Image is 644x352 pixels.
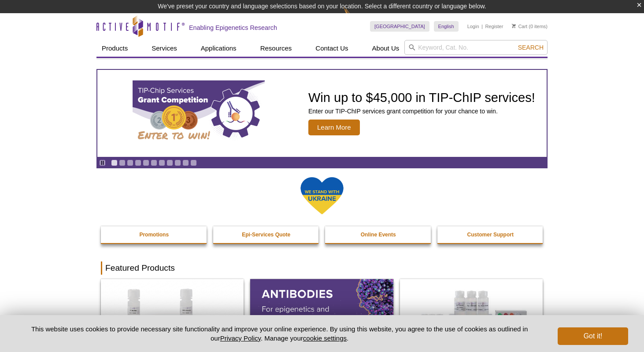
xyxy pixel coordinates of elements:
h2: Win up to $45,000 in TIP-ChIP services! [308,91,535,104]
a: Cart [512,23,527,29]
li: (0 items) [512,21,548,32]
img: Change Here [344,7,367,27]
a: [GEOGRAPHIC_DATA] [370,21,429,32]
a: Toggle autoplay [99,160,106,166]
a: About Us [367,40,405,57]
strong: Customer Support [467,232,514,238]
button: Got it! [558,327,628,345]
button: cookie settings [303,334,347,342]
a: Customer Support [437,226,544,243]
a: Epi-Services Quote [213,226,320,243]
a: Login [467,23,479,29]
strong: Promotions [139,232,169,238]
a: Online Events [325,226,432,243]
img: TIP-ChIP Services Grant Competition [133,80,265,146]
strong: Epi-Services Quote [242,232,290,238]
a: Go to slide 4 [135,160,141,166]
a: Go to slide 10 [182,160,189,166]
strong: Online Events [361,232,396,238]
a: Go to slide 6 [151,160,157,166]
a: Go to slide 3 [127,160,133,166]
a: Promotions [101,226,207,243]
a: Go to slide 2 [119,160,126,166]
a: English [434,21,459,32]
a: Contact Us [310,40,353,57]
a: Go to slide 7 [159,160,165,166]
a: Services [146,40,182,57]
li: | [481,21,483,32]
span: Learn More [308,120,360,135]
input: Keyword, Cat. No. [404,40,548,55]
span: Search [518,44,544,51]
img: We Stand With Ukraine [300,176,344,215]
a: Go to slide 5 [143,160,149,166]
a: Register [485,23,503,29]
a: TIP-ChIP Services Grant Competition Win up to $45,000 in TIP-ChIP services! Enter our TIP-ChIP se... [97,70,547,157]
a: Resources [255,40,297,57]
a: Privacy Policy [220,334,261,342]
a: Go to slide 8 [167,160,173,166]
p: Enter our TIP-ChIP services grant competition for your chance to win. [308,107,535,115]
a: Go to slide 9 [174,160,181,166]
h2: Enabling Epigenetics Research [189,24,277,32]
article: TIP-ChIP Services Grant Competition [97,70,547,157]
p: This website uses cookies to provide necessary site functionality and improve your online experie... [16,324,543,343]
img: Your Cart [512,24,516,28]
a: Go to slide 1 [111,160,118,166]
a: Go to slide 11 [190,160,197,166]
a: Applications [196,40,242,57]
button: Search [515,44,546,51]
h2: Featured Products [101,261,543,275]
a: Products [96,40,133,57]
